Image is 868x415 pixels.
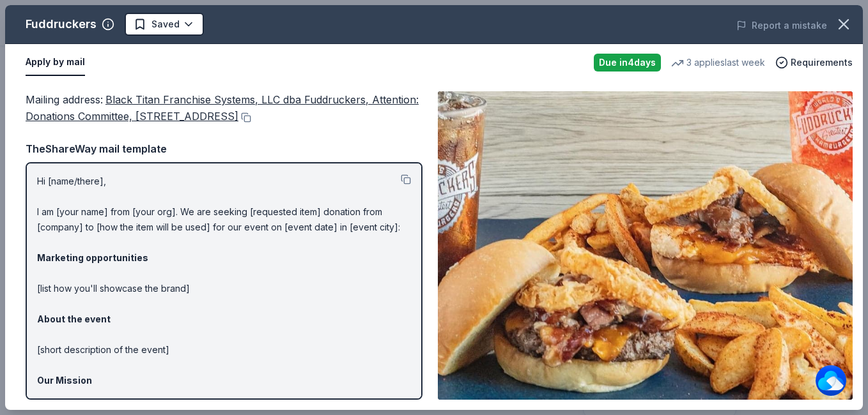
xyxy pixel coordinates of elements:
[671,55,765,70] div: 3 applies last week
[438,91,853,400] img: Image for Fuddruckers
[736,18,827,33] button: Report a mistake
[26,49,85,76] button: Apply by mail
[26,93,419,123] span: Black Titan Franchise Systems, LLC dba Fuddruckers, Attention: Donations Committee, [STREET_ADDRESS]
[37,375,92,386] strong: Our Mission
[125,13,204,36] button: Saved
[37,252,148,263] strong: Marketing opportunities
[791,55,853,70] span: Requirements
[775,55,853,70] button: Requirements
[26,14,97,34] div: Fuddruckers
[151,17,180,32] span: Saved
[26,91,422,125] div: Mailing address :
[594,54,661,72] div: Due in 4 days
[26,140,422,157] div: TheShareWay mail template
[37,313,111,324] strong: About the event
